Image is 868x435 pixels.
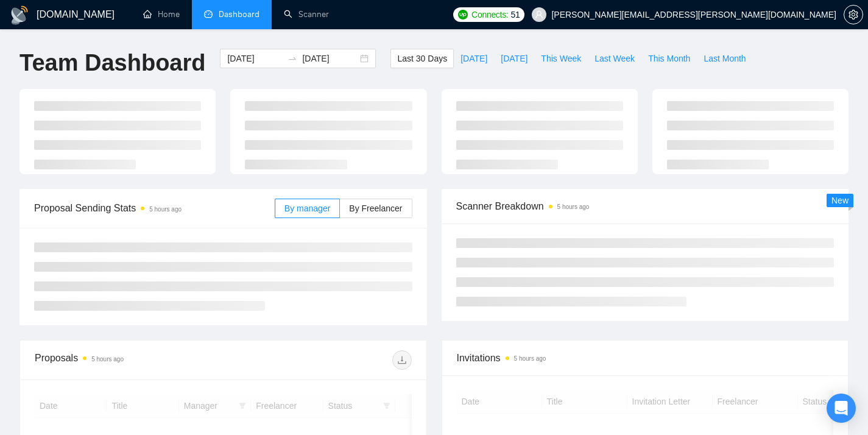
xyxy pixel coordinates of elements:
[219,9,259,19] span: Dashboard
[535,10,543,19] span: user
[457,350,834,366] span: Invitations
[19,49,205,77] h1: Team Dashboard
[534,49,588,68] button: This Week
[204,10,213,18] span: dashboard
[284,9,329,19] a: searchScanner
[510,8,520,21] span: 51
[501,52,528,65] span: [DATE]
[284,203,330,213] span: By manager
[704,52,746,65] span: Last Month
[460,52,487,65] span: [DATE]
[149,206,182,213] time: 5 hours ago
[34,200,275,216] span: Proposal Sending Stats
[456,199,834,214] span: Scanner Breakdown
[844,10,863,19] a: setting
[844,10,863,19] span: setting
[697,49,752,68] button: Last Month
[458,10,468,19] img: upwork-logo.png
[831,196,849,205] span: New
[541,52,581,65] span: This Week
[588,49,641,68] button: Last Week
[288,54,297,63] span: to
[844,5,863,24] button: setting
[827,394,856,423] div: Open Intercom Messenger
[494,49,534,68] button: [DATE]
[302,52,358,65] input: End date
[595,52,635,65] span: Last Week
[514,355,546,362] time: 5 hours ago
[143,9,180,19] a: homeHome
[349,203,402,213] span: By Freelancer
[35,350,223,370] div: Proposals
[557,203,590,210] time: 5 hours ago
[10,5,29,25] img: logo
[288,54,297,63] span: swap-right
[454,49,494,68] button: [DATE]
[91,356,124,362] time: 5 hours ago
[397,52,447,65] span: Last 30 Days
[471,8,508,21] span: Connects:
[641,49,697,68] button: This Month
[648,52,690,65] span: This Month
[227,52,283,65] input: Start date
[390,49,454,68] button: Last 30 Days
